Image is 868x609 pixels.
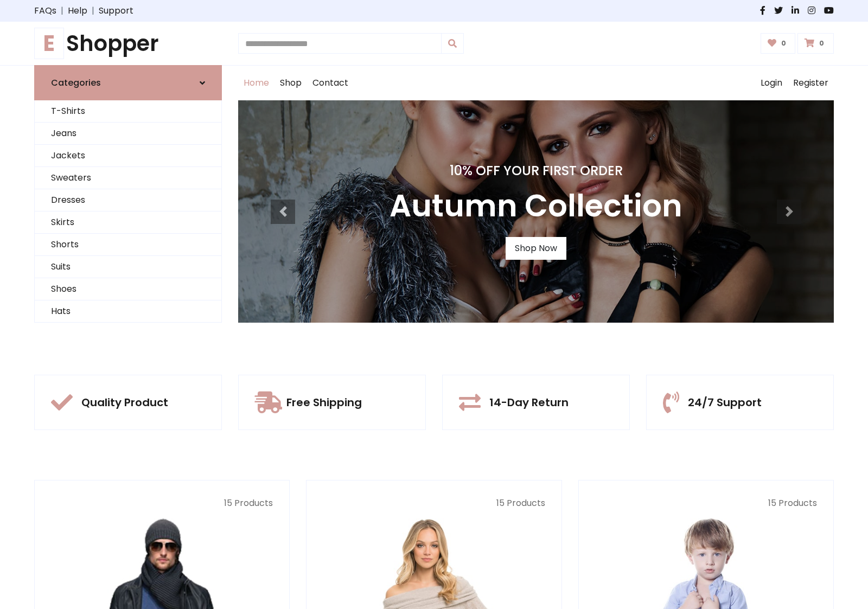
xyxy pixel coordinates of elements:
a: FAQs [34,4,56,17]
a: Support [99,4,133,17]
a: Jackets [35,145,221,167]
h3: Autumn Collection [390,188,682,224]
a: Login [755,66,788,100]
h4: 10% Off Your First Order [390,163,682,179]
a: Shop Now [506,237,566,260]
a: Shorts [35,234,221,256]
a: Dresses [35,189,221,211]
a: T-Shirts [35,100,221,123]
a: Skirts [35,211,221,234]
a: 0 [797,33,834,54]
a: Contact [307,66,354,100]
p: 15 Products [51,497,273,510]
a: 0 [761,33,796,54]
p: 15 Products [595,497,817,510]
h5: Free Shipping [286,396,362,409]
a: Sweaters [35,167,221,189]
h5: 14-Day Return [489,396,569,409]
span: 0 [778,39,789,48]
a: Help [68,4,87,17]
a: Suits [35,256,221,278]
a: Hats [35,300,221,323]
span: E [34,28,64,59]
span: | [87,4,99,17]
p: 15 Products [323,497,545,510]
span: | [56,4,68,17]
a: Home [238,66,275,100]
a: Register [788,66,834,100]
a: Categories [34,65,222,100]
a: Jeans [35,123,221,145]
a: Shop [275,66,307,100]
h6: Categories [51,78,101,88]
span: 0 [816,39,827,48]
a: Shoes [35,278,221,300]
h5: Quality Product [81,396,168,409]
a: EShopper [34,30,222,56]
h5: 24/7 Support [688,396,762,409]
h1: Shopper [34,30,222,56]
